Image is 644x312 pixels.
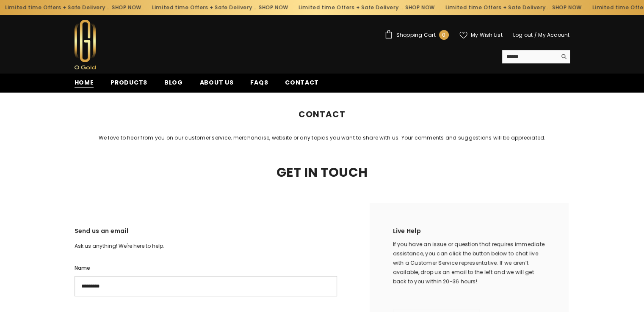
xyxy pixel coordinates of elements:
[75,263,337,273] label: Name
[242,78,276,92] a: FAQs
[141,1,287,14] div: Limited time Offers + Safe Delivery ..
[393,226,545,240] h2: Live Help
[68,167,576,178] h2: Get In Touch
[399,3,429,12] a: SHOP NOW
[459,31,503,39] a: My Wish List
[442,30,445,40] span: 0
[534,31,537,38] span: /
[75,78,94,87] span: Home
[384,30,449,40] a: Shopping Cart
[200,78,234,87] span: About us
[156,78,191,92] a: Blog
[252,3,282,12] a: SHOP NOW
[250,78,268,87] span: FAQs
[396,33,436,38] span: Shopping Cart
[75,241,337,251] p: Ask us anything! We're here to help.
[276,78,327,92] a: Contact
[287,1,434,14] div: Limited time Offers + Safe Delivery ..
[102,78,156,92] a: Products
[191,78,242,92] a: About us
[323,92,346,101] span: Contact
[164,78,183,87] span: Blog
[75,20,96,69] img: Ogold Shop
[557,50,570,63] button: Search
[546,3,575,12] a: SHOP NOW
[434,1,581,14] div: Limited time Offers + Safe Delivery ..
[66,78,102,92] a: Home
[393,240,545,286] div: If you have an issue or question that requires immediate assistance, you can click the button bel...
[105,3,135,12] a: SHOP NOW
[502,50,570,63] summary: Search
[513,31,533,38] a: Log out
[471,33,503,38] span: My Wish List
[298,92,314,101] a: Home
[538,31,569,38] a: My Account
[75,226,337,241] h3: Send us an email
[285,78,319,87] span: Contact
[111,78,147,87] span: Products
